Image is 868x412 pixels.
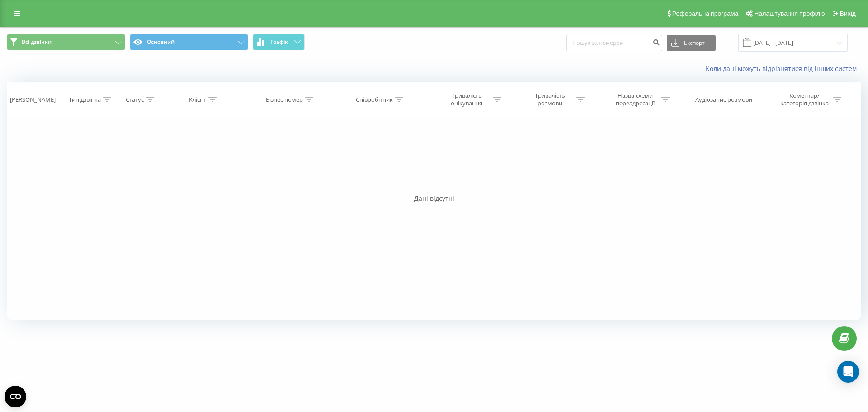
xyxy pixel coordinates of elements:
input: Пошук за номером [566,35,662,51]
div: Дані відсутні [7,194,861,203]
span: Реферальна програма [672,10,739,17]
span: Графік [270,39,288,45]
div: Тривалість очікування [443,92,491,107]
button: Графік [253,34,305,50]
div: Назва схеми переадресації [611,92,659,107]
div: Статус [126,96,144,104]
button: Основний [130,34,248,50]
span: Вихід [840,10,856,17]
button: Експорт [667,35,716,51]
div: Співробітник [356,96,393,104]
a: Коли дані можуть відрізнятися вiд інших систем [706,64,861,73]
div: Коментар/категорія дзвінка [778,92,831,107]
button: Всі дзвінки [7,34,125,50]
button: Open CMP widget [5,386,26,407]
div: Open Intercom Messenger [837,361,859,383]
div: Клієнт [189,96,206,104]
div: Тип дзвінка [69,96,101,104]
div: [PERSON_NAME] [10,96,56,104]
div: Тривалість розмови [526,92,574,107]
span: Всі дзвінки [22,38,52,46]
div: Бізнес номер [266,96,303,104]
span: Налаштування профілю [754,10,825,17]
div: Аудіозапис розмови [695,96,752,104]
